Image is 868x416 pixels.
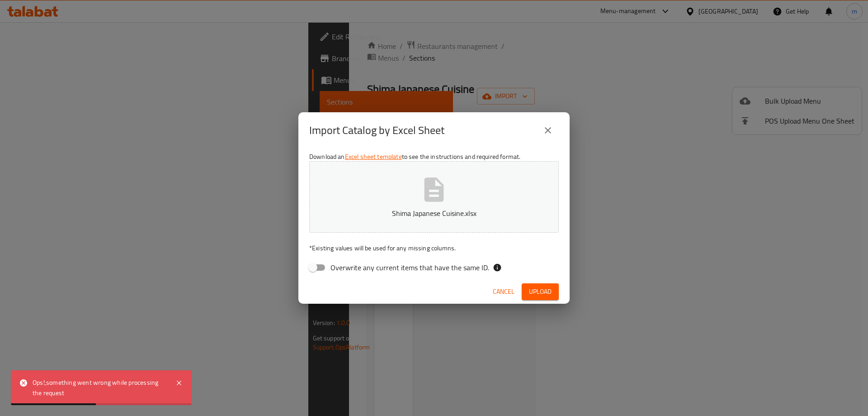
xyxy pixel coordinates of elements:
span: Overwrite any current items that have the same ID. [330,262,489,273]
button: Shima Japanese Cuisine.xlsx [309,161,559,233]
span: Upload [529,286,552,297]
a: Excel sheet template [345,151,402,163]
div: Download an to see the instructions and required format. [298,148,570,280]
h2: Import Catalog by Excel Sheet [309,123,444,138]
div: Ops!,something went wrong while processing the request [33,378,166,398]
svg: If the overwrite option isn't selected, then the items that match an existing ID will be ignored ... [493,263,502,272]
button: close [537,120,559,141]
button: Upload [522,283,559,300]
p: Existing values will be used for any missing columns. [309,244,559,253]
p: Shima Japanese Cuisine.xlsx [323,208,545,219]
button: Cancel [489,283,518,300]
span: Cancel [493,286,514,297]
